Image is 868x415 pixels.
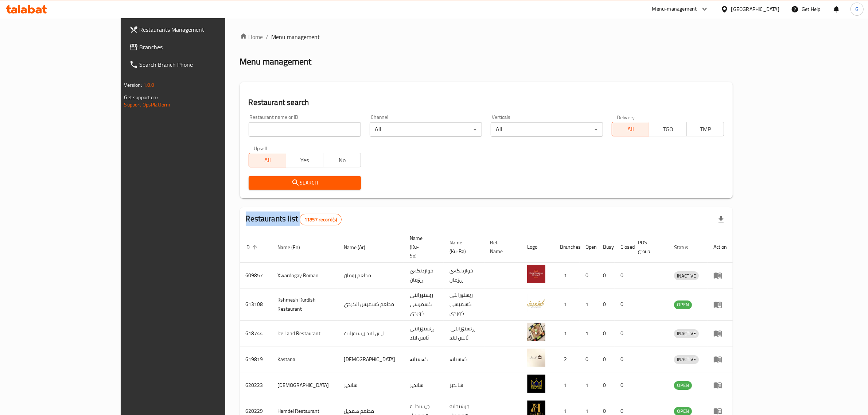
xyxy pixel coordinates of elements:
[580,232,597,263] th: Open
[249,153,286,167] button: All
[278,243,310,252] span: Name (En)
[338,288,404,321] td: مطعم كشميش الكردي
[554,232,580,263] th: Branches
[649,122,686,136] button: TGO
[444,372,484,398] td: شانديز
[674,355,699,364] span: INACTIVE
[674,272,699,280] span: INACTIVE
[580,263,597,288] td: 0
[444,263,484,288] td: خواردنگەی ڕۆمان
[344,243,375,252] span: Name (Ar)
[690,124,721,135] span: TMP
[713,329,727,338] div: Menu
[272,32,320,41] span: Menu management
[554,346,580,372] td: 2
[554,321,580,346] td: 1
[652,124,684,135] span: TGO
[638,238,659,256] span: POS group
[289,155,320,166] span: Yes
[266,32,269,41] li: /
[272,288,338,321] td: Kshmesh Kurdish Restaurant
[140,25,260,34] span: Restaurants Management
[713,300,727,309] div: Menu
[286,153,323,167] button: Yes
[580,346,597,372] td: 0
[674,243,698,252] span: Status
[490,238,513,256] span: Ref. Name
[404,372,444,398] td: شانديز
[444,288,484,321] td: رێستۆرانتی کشمیشى كوردى
[527,265,545,283] img: Xwardngay Roman
[554,372,580,398] td: 1
[615,321,632,346] td: 0
[326,155,358,166] span: No
[554,288,580,321] td: 1
[300,216,341,223] span: 11857 record(s)
[252,155,283,166] span: All
[323,153,361,167] button: No
[338,372,404,398] td: شانديز
[580,288,597,321] td: 1
[124,93,158,102] span: Get support on:
[597,263,615,288] td: 0
[370,122,482,137] div: All
[597,321,615,346] td: 0
[612,122,649,136] button: All
[249,176,361,190] button: Search
[615,372,632,398] td: 0
[674,381,692,390] div: OPEN
[713,381,727,389] div: Menu
[404,321,444,346] td: ڕێستۆرانتی ئایس لاند
[615,346,632,372] td: 0
[615,124,646,135] span: All
[444,346,484,372] td: کەستانە
[712,211,730,228] div: Export file
[615,263,632,288] td: 0
[597,346,615,372] td: 0
[580,372,597,398] td: 1
[855,5,859,13] span: G
[615,288,632,321] td: 0
[449,238,476,256] span: Name (Ku-Ba)
[521,232,554,263] th: Logo
[272,372,338,398] td: [DEMOGRAPHIC_DATA]
[124,38,266,56] a: Branches
[597,232,615,263] th: Busy
[404,263,444,288] td: خواردنگەی ڕۆمان
[249,122,361,137] input: Search for restaurant name or ID..
[404,288,444,321] td: رێستۆرانتی کشمیشى كوردى
[300,214,342,225] div: Total records count
[246,243,260,252] span: ID
[254,178,355,187] span: Search
[124,21,266,38] a: Restaurants Management
[491,122,603,137] div: All
[674,300,692,309] span: OPEN
[272,263,338,288] td: Xwardngay Roman
[254,146,267,151] label: Upsell
[527,375,545,393] img: Shandiz
[674,381,692,389] span: OPEN
[240,32,733,41] nav: breadcrumb
[713,271,727,280] div: Menu
[731,5,779,13] div: [GEOGRAPHIC_DATA]
[140,60,260,69] span: Search Branch Phone
[124,100,171,109] a: Support.OpsPlatform
[240,56,312,67] h2: Menu management
[527,294,545,312] img: Kshmesh Kurdish Restaurant
[597,288,615,321] td: 0
[580,321,597,346] td: 1
[338,321,404,346] td: ايس لاند ريستورانت
[272,321,338,346] td: Ice Land Restaurant
[272,346,338,372] td: Kastana
[713,355,727,364] div: Menu
[708,232,733,263] th: Action
[124,80,142,90] span: Version:
[444,321,484,346] td: .ڕێستۆرانتی ئایس لاند
[338,346,404,372] td: [DEMOGRAPHIC_DATA]
[527,349,545,367] img: Kastana
[674,329,699,338] div: INACTIVE
[404,346,444,372] td: کەستانە
[140,43,260,51] span: Branches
